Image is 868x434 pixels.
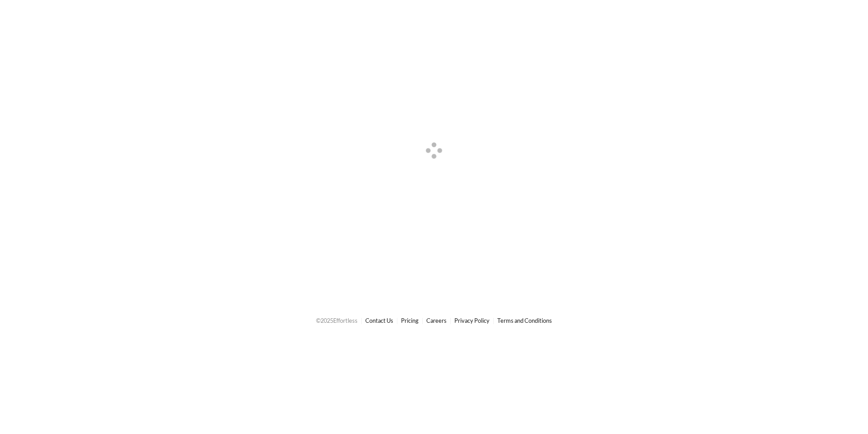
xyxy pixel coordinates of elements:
[497,317,552,324] a: Terms and Conditions
[365,317,393,324] a: Contact Us
[316,317,358,324] span: © 2025 Effortless
[426,317,447,324] a: Careers
[401,317,419,324] a: Pricing
[454,317,490,324] a: Privacy Policy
